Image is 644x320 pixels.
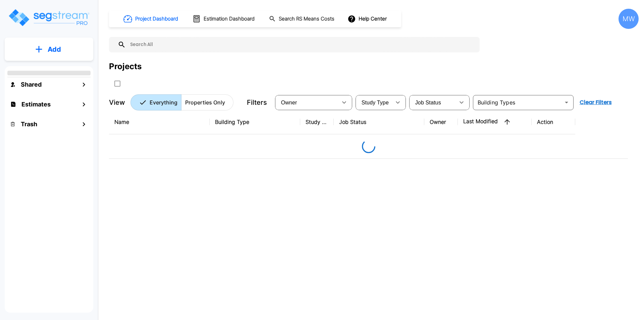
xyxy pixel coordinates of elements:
th: Job Status [334,110,424,134]
button: Add [5,40,93,59]
button: Properties Only [181,94,233,110]
button: Search RS Means Costs [266,12,338,26]
h1: Estimation Dashboard [204,15,255,23]
input: Building Types [475,98,560,107]
h1: Project Dashboard [135,15,178,23]
p: Filters [247,97,267,107]
button: Project Dashboard [121,11,182,26]
button: Clear Filters [577,96,614,109]
span: Job Status [415,100,441,105]
th: Last Modified [458,110,532,134]
p: View [109,97,125,107]
div: MW [619,9,639,29]
th: Name [109,110,210,134]
div: Select [357,93,391,112]
button: Estimation Dashboard [190,12,258,26]
th: Building Type [210,110,300,134]
p: Everything [150,98,177,106]
button: Open [562,98,571,107]
div: Select [276,93,337,112]
div: Platform [130,94,233,110]
span: Owner [281,100,297,105]
button: Everything [130,94,181,110]
th: Owner [424,110,458,134]
th: Action [532,110,575,134]
p: Properties Only [185,98,225,106]
h1: Shared [21,80,42,89]
h1: Search RS Means Costs [279,15,334,23]
h1: Estimates [21,100,51,109]
th: Study Type [300,110,334,134]
p: Add [48,44,61,54]
button: SelectAll [111,77,124,90]
div: Select [411,93,455,112]
h1: Trash [21,120,37,129]
span: Study Type [362,100,389,105]
img: Logo [8,8,90,27]
button: Help Center [346,12,389,25]
div: Projects [109,60,142,73]
input: Search All [126,37,476,52]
